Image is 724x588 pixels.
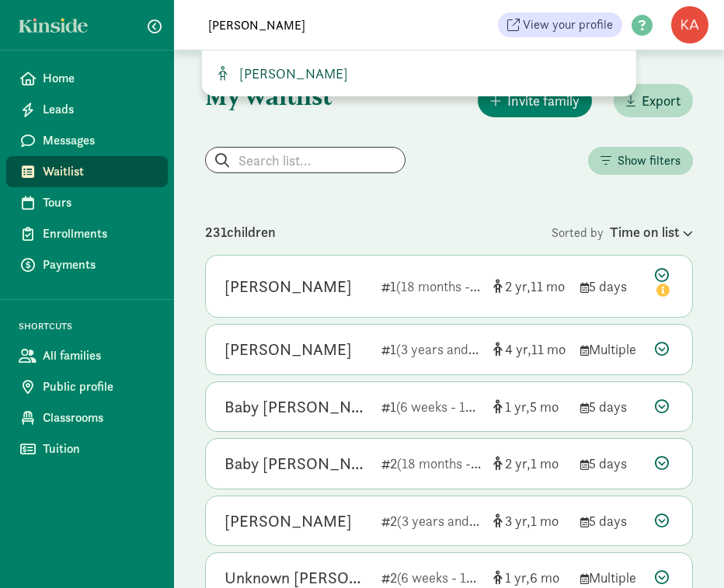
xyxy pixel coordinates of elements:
span: 4 [505,340,531,358]
button: Invite family [478,84,592,117]
a: Classrooms [6,402,168,433]
a: Public profile [6,371,168,402]
div: [object Object] [493,567,568,588]
div: 2 [381,510,481,531]
div: Sorted by [552,221,693,242]
div: [object Object] [493,396,568,417]
div: 5 days [580,396,642,417]
a: View your profile [498,12,622,37]
span: 1 [531,454,559,472]
div: 1 [381,396,481,417]
span: 1 [531,512,559,530]
div: [object Object] [493,510,568,531]
div: Time on list [610,221,693,242]
span: Enrollments [43,224,155,243]
span: (18 months - 3 years) [396,277,520,295]
div: Honza Paulman [225,509,352,534]
h1: My waitlist [205,81,392,112]
div: Baby Ray [225,451,369,476]
div: 5 days [580,276,642,297]
div: [object Object] [493,276,568,297]
span: 2 [505,277,531,295]
div: Multiple [580,339,642,360]
a: Messages [6,125,168,156]
div: 5 days [580,453,642,474]
span: 5 [530,398,559,416]
span: Classrooms [43,409,155,427]
span: 11 [531,340,566,358]
span: Show filters [618,151,680,170]
span: (6 weeks - 18 months) [397,569,524,586]
span: (3 years and older) [397,512,506,530]
span: 1 [505,398,530,416]
span: Export [642,90,680,111]
span: View your profile [523,16,613,34]
a: [PERSON_NAME] [214,63,624,84]
a: Payments [6,249,168,280]
a: All families [6,340,168,371]
span: (18 months - 3 years) [397,454,520,472]
span: (6 weeks - 18 months) [396,398,524,416]
span: Payments [43,256,155,274]
span: Leads [43,100,155,119]
span: 1 [505,569,530,586]
span: Invite family [507,90,580,111]
div: 231 children [205,221,552,242]
input: Search for a family, child or location [199,9,498,40]
span: 2 [505,454,531,472]
button: Export [614,84,693,117]
a: Home [6,63,168,94]
div: Multiple [580,567,642,588]
span: Public profile [43,378,155,396]
div: 5 days [580,510,642,531]
a: Tuition [6,433,168,464]
a: Tours [6,187,168,218]
div: 1 [381,276,481,297]
span: All families [43,346,155,365]
span: Messages [43,131,155,150]
div: [object Object] [493,453,568,474]
span: (3 years and older) [396,340,506,358]
div: 1 [381,339,481,360]
span: Tuition [43,440,155,458]
span: 3 [505,512,531,530]
input: Search list... [206,148,405,172]
button: Show filters [588,147,693,175]
span: [PERSON_NAME] [233,64,348,82]
span: Home [43,69,155,88]
span: Waitlist [43,162,155,181]
a: Waitlist [6,156,168,187]
div: Baby Hedrick [225,395,369,419]
div: Emery Smith [225,274,352,299]
div: 2 [381,453,481,474]
span: Tours [43,193,155,212]
div: Roric Paulman [225,337,352,362]
a: Enrollments [6,218,168,249]
a: Leads [6,94,168,125]
div: [object Object] [493,339,568,360]
div: 2 [381,567,481,588]
span: 11 [531,277,565,295]
iframe: Chat Widget [646,513,724,588]
span: 6 [530,569,559,586]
